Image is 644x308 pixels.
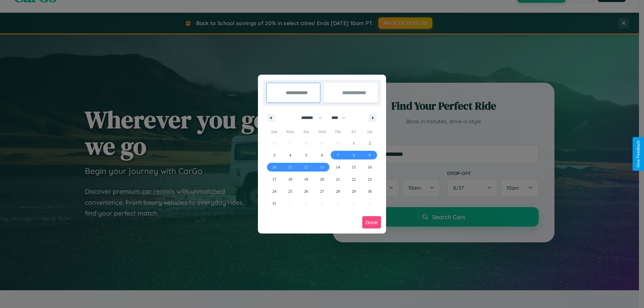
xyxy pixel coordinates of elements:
[266,173,282,185] button: 17
[362,126,378,137] span: Sat
[362,185,378,197] button: 30
[369,149,371,161] span: 9
[330,173,346,185] button: 21
[368,173,372,185] span: 23
[304,173,308,185] span: 19
[282,161,298,173] button: 11
[298,185,314,197] button: 26
[289,149,291,161] span: 4
[346,173,362,185] button: 22
[288,161,292,173] span: 11
[369,137,371,149] span: 2
[321,149,323,161] span: 6
[362,173,378,185] button: 23
[346,149,362,161] button: 8
[266,161,282,173] button: 10
[320,173,324,185] span: 20
[346,185,362,197] button: 29
[288,185,292,197] span: 25
[346,137,362,149] button: 1
[346,126,362,137] span: Fri
[282,173,298,185] button: 18
[282,185,298,197] button: 25
[288,173,292,185] span: 18
[362,161,378,173] button: 16
[353,137,355,149] span: 1
[336,173,340,185] span: 21
[304,185,308,197] span: 26
[353,149,355,161] span: 8
[314,185,330,197] button: 27
[266,185,282,197] button: 24
[330,126,346,137] span: Thu
[336,185,340,197] span: 28
[320,161,324,173] span: 13
[314,161,330,173] button: 13
[272,185,276,197] span: 24
[362,216,381,229] button: Done
[298,173,314,185] button: 19
[336,161,340,173] span: 14
[330,149,346,161] button: 7
[337,149,339,161] span: 7
[368,161,372,173] span: 16
[266,126,282,137] span: Sun
[272,173,276,185] span: 17
[362,137,378,149] button: 2
[636,140,641,168] div: Give Feedback
[298,126,314,137] span: Tue
[305,149,307,161] span: 5
[362,149,378,161] button: 9
[304,161,308,173] span: 12
[352,161,356,173] span: 15
[330,185,346,197] button: 28
[272,197,276,209] span: 31
[368,185,372,197] span: 30
[272,161,276,173] span: 10
[282,149,298,161] button: 4
[314,126,330,137] span: Wed
[314,173,330,185] button: 20
[298,149,314,161] button: 5
[314,149,330,161] button: 6
[330,161,346,173] button: 14
[266,149,282,161] button: 3
[298,161,314,173] button: 12
[320,185,324,197] span: 27
[346,161,362,173] button: 15
[282,126,298,137] span: Mon
[266,197,282,209] button: 31
[273,149,275,161] span: 3
[352,185,356,197] span: 29
[352,173,356,185] span: 22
